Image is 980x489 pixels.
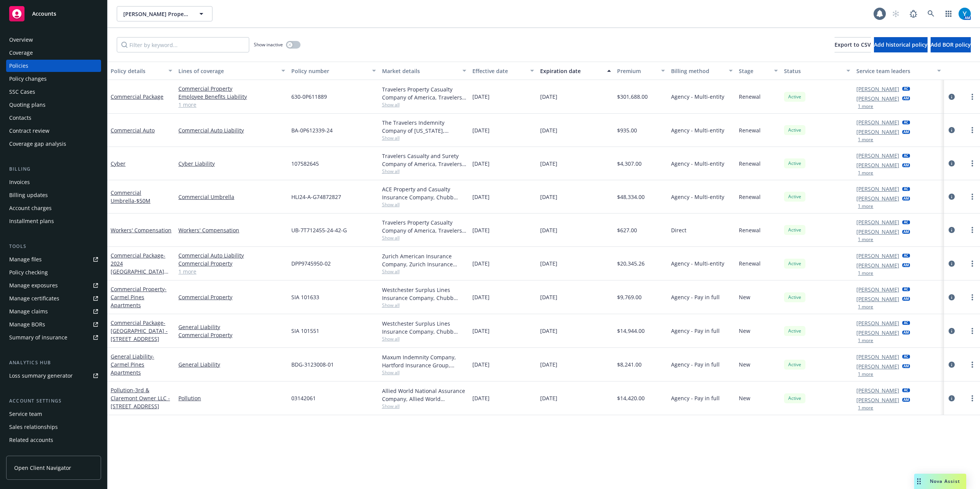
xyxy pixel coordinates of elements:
[178,101,285,109] a: 1 more
[947,394,956,403] a: circleInformation
[968,92,977,101] a: more
[472,93,490,101] span: [DATE]
[382,67,458,75] div: Market details
[6,86,101,98] a: SSC Cases
[9,34,33,46] div: Overview
[739,67,769,75] div: Stage
[6,279,101,292] span: Manage exposures
[671,126,724,134] span: Agency - Multi-entity
[968,225,977,235] a: more
[382,119,466,135] div: The Travelers Indemnity Company of [US_STATE], Travelers Insurance
[291,67,367,75] div: Policy number
[6,34,101,46] a: Overview
[472,394,490,402] span: [DATE]
[856,95,899,103] a: [PERSON_NAME]
[9,47,33,59] div: Coverage
[968,326,977,336] a: more
[617,293,642,301] span: $9,769.00
[787,93,802,100] span: Active
[617,160,642,168] span: $4,307.00
[739,160,761,168] span: Renewal
[739,126,761,134] span: Renewal
[9,125,49,137] div: Contract review
[108,62,175,80] button: Policy details
[671,93,724,101] span: Agency - Multi-entity
[9,215,54,227] div: Installment plans
[968,192,977,201] a: more
[472,126,490,134] span: [DATE]
[671,394,720,402] span: Agency - Pay in full
[540,259,557,267] span: [DATE]
[668,62,736,80] button: Billing method
[382,403,466,409] span: Show all
[858,237,873,242] button: 1 more
[739,293,750,301] span: New
[6,99,101,111] a: Quoting plans
[787,395,802,402] span: Active
[291,360,334,368] span: BDG-3123008-01
[968,394,977,403] a: more
[856,128,899,136] a: [PERSON_NAME]
[9,331,67,344] div: Summary of insurance
[6,112,101,124] a: Contacts
[6,447,101,459] a: Client features
[14,464,71,472] span: Open Client Navigator
[9,73,47,85] div: Policy changes
[291,93,327,101] span: 630-0P611889
[291,193,341,201] span: HLI24-A-G74872827
[787,193,802,200] span: Active
[382,369,466,376] span: Show all
[941,6,956,21] a: Switch app
[9,305,48,318] div: Manage claims
[671,67,724,75] div: Billing method
[739,93,761,101] span: Renewal
[968,360,977,369] a: more
[178,93,285,101] a: Employee Benefits Liability
[856,252,899,260] a: [PERSON_NAME]
[671,226,686,234] span: Direct
[288,62,379,80] button: Policy number
[787,160,802,167] span: Active
[856,396,899,404] a: [PERSON_NAME]
[914,474,924,489] div: Drag to move
[472,293,490,301] span: [DATE]
[856,161,899,169] a: [PERSON_NAME]
[382,319,466,336] div: Westchester Surplus Lines Insurance Company, Chubb Group, Amwins
[617,126,637,134] span: $935.00
[472,160,490,168] span: [DATE]
[9,86,35,98] div: SSC Cases
[858,406,873,410] button: 1 more
[739,394,750,402] span: New
[291,394,316,402] span: 03142061
[6,331,101,344] a: Summary of insurance
[784,67,842,75] div: Status
[291,226,347,234] span: UB-7T712455-24-42-G
[254,41,283,48] span: Show inactive
[540,394,557,402] span: [DATE]
[858,305,873,309] button: 1 more
[671,160,724,168] span: Agency - Multi-entity
[111,353,154,376] span: - Carmel Pines Apartments
[835,37,871,52] button: Export to CSV
[856,67,932,75] div: Service team leaders
[856,185,899,193] a: [PERSON_NAME]
[617,67,657,75] div: Premium
[178,193,285,201] a: Commercial Umbrella
[469,62,537,80] button: Effective date
[382,387,466,403] div: Allied World National Assurance Company, Allied World Assurance Company (AWAC), CRC Group
[540,226,557,234] span: [DATE]
[947,326,956,336] a: circleInformation
[874,37,928,52] button: Add historical policy
[379,62,469,80] button: Market details
[906,6,921,21] a: Report a Bug
[968,159,977,168] a: more
[617,93,648,101] span: $301,688.00
[6,202,101,214] a: Account charges
[787,294,802,301] span: Active
[382,336,466,342] span: Show all
[472,259,490,267] span: [DATE]
[9,266,48,279] div: Policy checking
[671,327,720,335] span: Agency - Pay in full
[178,160,285,168] a: Cyber Liability
[111,252,165,291] a: Commercial Package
